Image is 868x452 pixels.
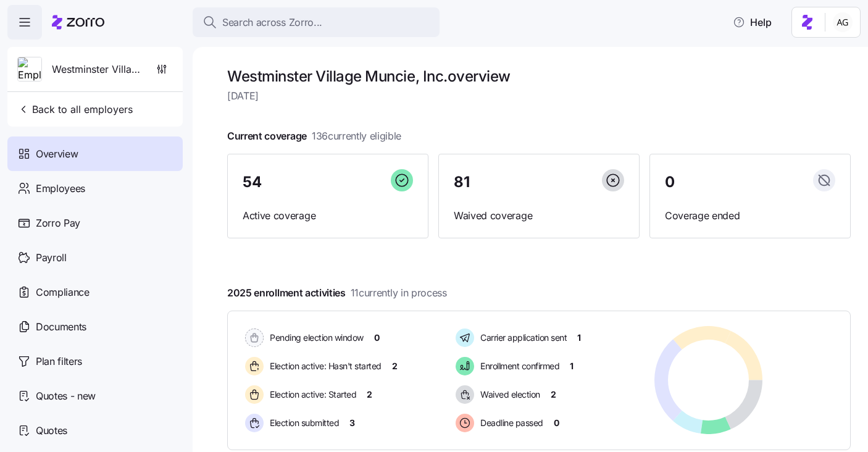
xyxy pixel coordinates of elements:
[36,354,82,369] span: Plan filters
[227,67,851,86] h1: Westminster Village Muncie, Inc. overview
[52,62,141,77] span: Westminster Village Muncie, Inc.
[7,344,183,379] a: Plan filters
[243,175,261,190] span: 54
[36,216,80,231] span: Zorro Pay
[7,136,183,171] a: Overview
[392,360,398,372] span: 2
[723,10,782,35] button: Help
[266,360,382,372] span: Election active: Hasn't started
[227,88,851,104] span: [DATE]
[7,206,183,240] a: Zorro Pay
[7,413,183,448] a: Quotes
[243,208,413,224] span: Active coverage
[266,332,364,344] span: Pending election window
[266,388,356,401] span: Election active: Started
[36,285,90,300] span: Compliance
[665,175,675,190] span: 0
[227,128,401,144] span: Current coverage
[833,12,853,32] img: 5fc55c57e0610270ad857448bea2f2d5
[227,285,447,301] span: 2025 enrollment activities
[36,250,67,266] span: Payroll
[7,309,183,344] a: Documents
[570,360,574,372] span: 1
[7,240,183,275] a: Payroll
[477,417,543,429] span: Deadline passed
[477,388,540,401] span: Waived election
[551,388,556,401] span: 2
[36,423,67,438] span: Quotes
[7,171,183,206] a: Employees
[266,417,339,429] span: Election submitted
[7,275,183,309] a: Compliance
[577,332,581,344] span: 1
[665,208,835,224] span: Coverage ended
[454,175,469,190] span: 81
[349,417,355,429] span: 3
[12,97,138,122] button: Back to all employers
[222,15,322,30] span: Search across Zorro...
[367,388,372,401] span: 2
[18,57,41,82] img: Employer logo
[312,128,401,144] span: 136 currently eligible
[7,379,183,413] a: Quotes - new
[554,417,559,429] span: 0
[36,146,78,162] span: Overview
[733,15,772,30] span: Help
[36,319,86,335] span: Documents
[17,102,133,117] span: Back to all employers
[477,360,559,372] span: Enrollment confirmed
[36,181,85,196] span: Employees
[36,388,96,404] span: Quotes - new
[454,208,624,224] span: Waived coverage
[374,332,380,344] span: 0
[193,7,440,37] button: Search across Zorro...
[351,285,447,301] span: 11 currently in process
[477,332,567,344] span: Carrier application sent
